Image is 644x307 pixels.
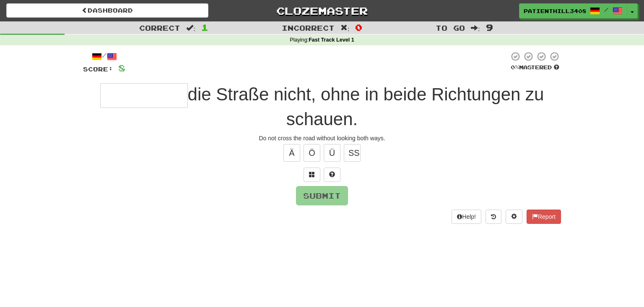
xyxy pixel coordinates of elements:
[436,24,465,32] span: To go
[201,22,208,32] span: 1
[304,168,320,182] button: Switch sentence to multiple choice alt+p
[6,3,208,18] a: Dashboard
[486,22,493,32] span: 9
[509,64,561,71] div: Mastered
[221,3,423,18] a: Clozemaster
[604,7,608,13] span: /
[452,210,481,224] button: Help!
[282,24,335,32] span: Incorrect
[527,210,561,224] button: Report
[304,144,320,162] button: Ö
[344,144,361,162] button: SS
[83,51,125,62] div: /
[118,63,125,73] span: 8
[186,24,195,31] span: :
[83,66,113,73] span: Score:
[511,64,519,71] span: 0 %
[486,210,501,224] button: Round history (alt+y)
[139,24,180,32] span: Correct
[524,7,586,15] span: PatientHill3408
[340,24,350,31] span: :
[283,144,300,162] button: Ä
[309,37,354,43] strong: Fast Track Level 1
[296,186,348,205] button: Submit
[324,168,340,182] button: Single letter hint - you only get 1 per sentence and score half the points! alt+h
[471,24,480,31] span: :
[355,22,362,32] span: 0
[519,3,627,18] a: PatientHill3408 /
[324,144,340,162] button: Ü
[83,134,561,142] div: Do not cross the road without looking both ways.
[188,84,544,129] span: die Straße nicht, ohne in beide Richtungen zu schauen.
